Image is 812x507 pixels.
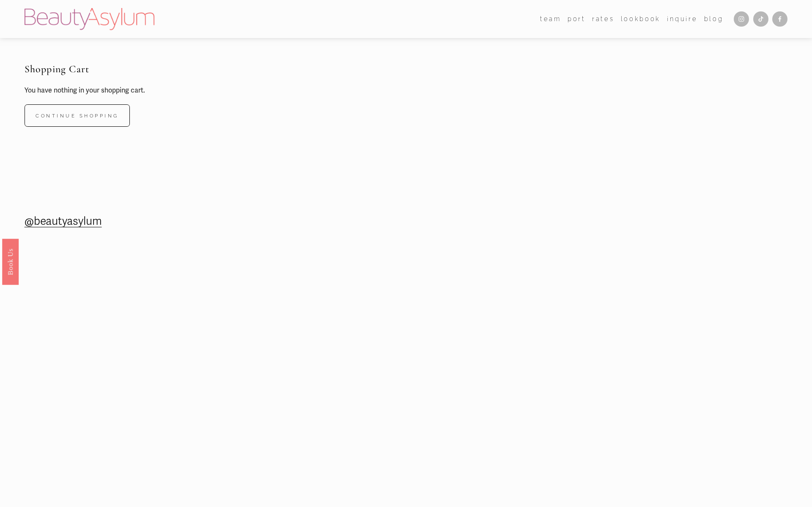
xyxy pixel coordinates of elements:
[25,104,130,127] a: Continue Shopping
[667,13,697,25] a: Inquire
[592,13,614,25] a: Rates
[704,13,724,25] a: Blog
[25,64,788,74] h2: Shopping Cart
[540,13,561,25] a: folder dropdown
[25,86,788,95] p: You have nothing in your shopping cart.
[753,11,768,27] a: TikTok
[25,212,102,232] a: @beautyasylum
[734,11,749,27] a: Instagram
[621,13,661,25] a: Lookbook
[568,13,586,25] a: port
[540,14,561,25] span: team
[772,11,787,27] a: Facebook
[25,8,154,30] img: Beauty Asylum | Bridal Hair &amp; Makeup Charlotte &amp; Atlanta
[2,239,19,285] a: Book Us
